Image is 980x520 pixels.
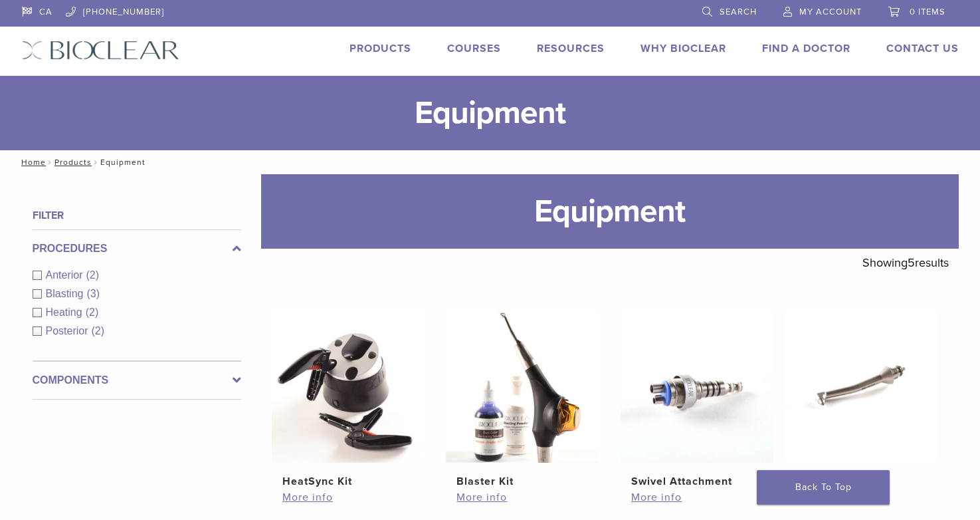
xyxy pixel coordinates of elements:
a: More info [282,489,414,505]
span: Heating [46,307,86,318]
span: 0 items [910,7,945,17]
a: Swivel AttachmentSwivel Attachment [620,310,775,489]
span: (2) [86,269,100,281]
img: Bioclear [22,41,179,60]
span: 5 [908,255,915,270]
span: (2) [86,307,99,318]
h2: Swivel Attachment [631,473,763,489]
a: Contact Us [886,42,959,55]
a: Find A Doctor [762,42,850,55]
a: Blaster KitBlaster Kit [445,310,600,489]
a: More info [456,489,588,505]
h2: Blaster Kit [456,473,588,489]
img: Blaster Kit [446,310,599,463]
p: Showing results [862,249,949,277]
a: Home [17,158,46,167]
span: (2) [92,325,105,336]
img: Blaster Tip [785,310,937,463]
a: Back To Top [757,470,890,505]
nav: Equipment [12,150,969,174]
a: HeatSync KitHeatSync Kit [271,310,426,489]
h2: HeatSync Kit [282,473,414,489]
span: / [92,159,100,166]
span: Anterior [46,269,86,281]
a: Why Bioclear [640,42,726,55]
label: Components [33,372,241,388]
h4: Filter [33,207,241,223]
a: Products [349,42,411,55]
img: Swivel Attachment [621,310,773,463]
a: Courses [447,42,501,55]
span: Search [720,7,757,17]
span: / [46,159,54,166]
h1: Equipment [261,174,959,249]
a: More info [631,489,763,505]
span: Blasting [46,288,87,299]
img: HeatSync Kit [272,310,425,463]
span: My Account [799,7,862,17]
a: Resources [537,42,605,55]
a: Products [54,158,92,167]
label: Procedures [33,241,241,257]
a: Blaster TipBlaster Tip [784,310,939,489]
span: Posterior [46,325,92,336]
span: (3) [86,288,100,299]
